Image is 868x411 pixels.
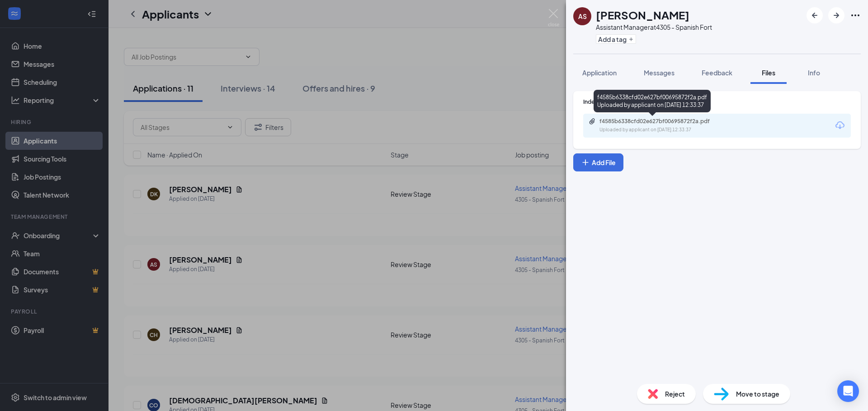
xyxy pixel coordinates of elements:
svg: Download [835,120,845,131]
svg: ArrowLeftNew [809,10,820,21]
span: Application [582,69,617,77]
div: Assistant Manager at 4305 - Spanish Fort [596,23,712,32]
button: ArrowLeftNew [807,7,823,23]
span: Files [762,69,775,77]
div: Open Intercom Messenger [837,380,859,402]
svg: ArrowRight [831,10,842,21]
button: Add FilePlus [573,153,623,171]
div: f4585b6338cfd02e627bf00695872f2a.pdf [599,118,726,125]
span: Feedback [702,69,732,77]
div: Uploaded by applicant on [DATE] 12:33:37 [599,126,735,134]
div: AS [578,12,587,21]
button: PlusAdd a tag [596,34,636,44]
div: f4585b6338cfd02e627bf00695872f2a.pdf Uploaded by applicant on [DATE] 12:33:37 [594,90,711,112]
a: Paperclipf4585b6338cfd02e627bf00695872f2a.pdfUploaded by applicant on [DATE] 12:33:37 [589,118,735,134]
div: Indeed Resume [583,98,851,106]
span: Move to stage [736,389,779,399]
svg: Paperclip [589,118,596,125]
svg: Plus [581,158,590,167]
h1: [PERSON_NAME] [596,7,689,23]
span: Reject [665,389,685,399]
span: Messages [644,69,675,77]
svg: Plus [628,37,634,42]
svg: Ellipses [850,10,861,21]
span: Info [808,69,820,77]
button: ArrowRight [828,7,844,23]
